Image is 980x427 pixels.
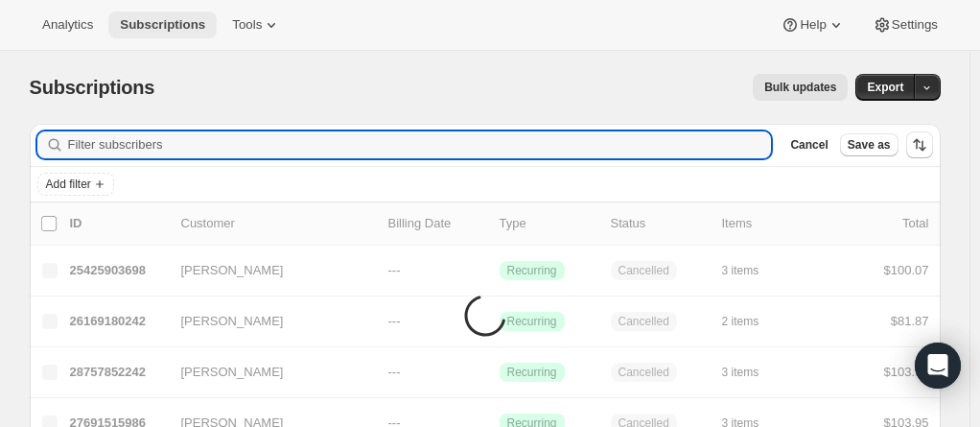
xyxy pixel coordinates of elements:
button: Settings [861,12,949,38]
span: Tools [232,17,262,33]
button: Export [855,74,915,101]
input: Filter subscribers [68,131,772,158]
span: Save as [848,137,891,153]
span: Bulk updates [764,80,836,95]
span: Export [867,80,903,95]
button: Bulk updates [753,74,848,101]
button: Analytics [31,12,105,38]
button: Subscriptions [108,12,217,38]
span: Subscriptions [120,17,205,33]
span: Cancel [790,137,828,153]
button: Help [769,12,856,38]
span: Add filter [46,177,91,192]
button: Sort the results [906,131,933,158]
button: Save as [840,133,898,156]
div: Open Intercom Messenger [915,343,961,389]
span: Settings [892,17,938,33]
button: Cancel [782,133,835,156]
span: Help [800,17,826,33]
span: Analytics [42,17,93,33]
button: Tools [221,12,292,38]
span: Subscriptions [30,77,155,98]
button: Add filter [37,173,114,196]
